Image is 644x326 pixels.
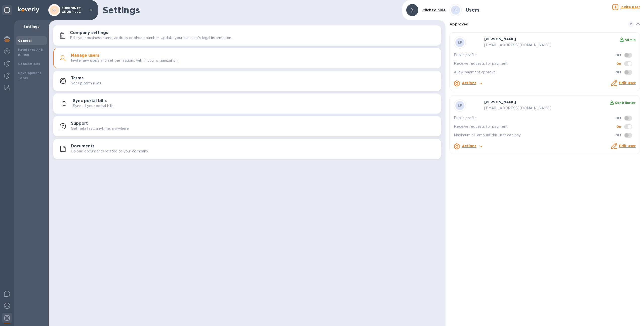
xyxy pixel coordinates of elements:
u: Invite user [620,5,640,9]
b: Off [615,116,621,120]
b: Actions [462,81,476,85]
img: Logo [18,7,39,13]
div: Approved 2 [450,16,640,32]
b: LF [458,41,462,44]
p: Sync all your portal bills [73,103,113,109]
button: DocumentsUpload documents related to your company. [53,139,441,159]
p: Get help fast, anytime, anywhere [71,126,129,131]
p: Upload documents related to your company. [71,149,149,154]
img: Foreign exchange [4,48,10,54]
h3: Documents [71,144,94,149]
p: Edit your business name, address or phone number. Update your business's legal information. [70,35,232,41]
h1: Settings [103,5,398,15]
b: Contributor [615,101,636,105]
p: Settings [18,24,45,29]
h3: Sync portal bills [73,99,107,103]
b: Off [615,53,621,57]
b: SL [454,8,458,12]
p: Public profile [454,52,615,58]
h3: Support [71,121,88,126]
div: LF[PERSON_NAME] Contributor[EMAIL_ADDRESS][DOMAIN_NAME]Public profileOffReceive requests for paym... [454,100,636,150]
div: Unpin categories [2,5,12,15]
b: SL [52,8,57,12]
b: Click to hide [422,8,446,12]
h3: Manage users [71,53,99,58]
p: [PERSON_NAME] [484,100,573,105]
b: On [616,125,621,128]
b: On [616,62,621,66]
h3: Users [466,7,479,13]
b: Off [615,70,621,74]
p: Allow payment approval [454,70,615,75]
p: Set up term rules [71,81,101,86]
a: Edit user [619,144,636,148]
b: General [18,39,32,43]
b: Off [615,133,621,137]
p: SURPOINTE GROUP LLC [62,7,87,14]
b: Development Tools [18,71,41,80]
p: [EMAIL_ADDRESS][DOMAIN_NAME] [484,106,573,111]
p: Receive requests for payment [454,124,616,129]
b: Connections [18,62,40,66]
div: LF[PERSON_NAME] Admin[EMAIL_ADDRESS][DOMAIN_NAME]Public profileOffReceive requests for paymentOnA... [454,37,636,87]
button: SupportGet help fast, anytime, anywhere [53,116,441,136]
span: 2 [628,21,634,27]
h3: Terms [71,76,84,81]
b: LF [458,104,462,107]
p: [EMAIL_ADDRESS][DOMAIN_NAME] [484,43,573,48]
button: TermsSet up term rules [53,71,441,91]
a: Edit user [619,81,636,85]
p: Maximum bill amount this user can pay [454,133,615,138]
b: Actions [462,144,476,148]
p: Public profile [454,115,615,121]
p: Invite new users and set permissions within your organization. [71,58,178,63]
button: Manage usersInvite new users and set permissions within your organization. [53,48,441,68]
button: Sync portal billsSync all your portal bills [53,93,441,114]
p: Receive requests for payment [454,61,616,66]
b: Admin [625,38,636,42]
b: Payments And Billing [18,48,43,57]
button: Company settingsEdit your business name, address or phone number. Update your business's legal in... [53,25,441,46]
b: Approved [450,22,468,26]
h3: Company settings [70,30,108,35]
p: [PERSON_NAME] [484,37,573,42]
